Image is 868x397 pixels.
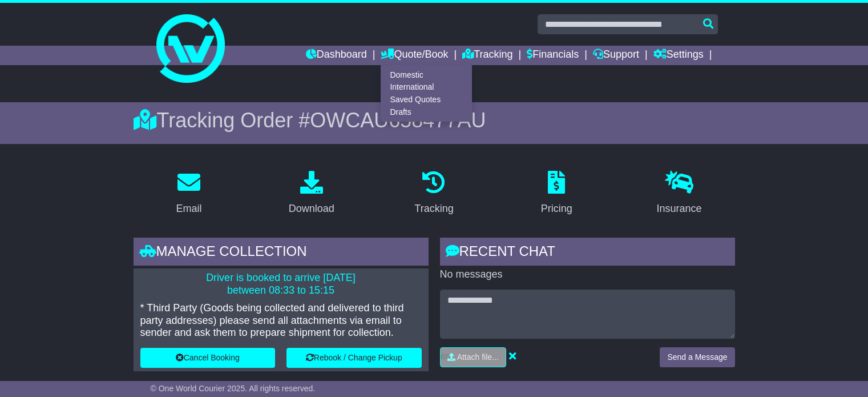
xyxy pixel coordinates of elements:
button: Rebook / Change Pickup [286,348,422,368]
p: Driver is booked to arrive [DATE] between 08:33 to 15:15 [140,272,422,296]
div: Tracking Order # [134,108,735,133]
a: Saved Quotes [381,94,471,106]
a: Dashboard [306,46,367,65]
div: Tracking [414,201,453,216]
a: Support [593,46,639,65]
a: Download [281,167,342,220]
a: Email [168,167,209,220]
div: Manage collection [134,238,429,268]
p: * Third Party (Goods being collected and delivered to third party addresses) please send all atta... [140,302,422,339]
div: Download [289,201,334,216]
a: Insurance [649,167,709,220]
p: No messages [440,268,735,281]
a: Domestic [381,69,471,81]
span: © One World Courier 2025. All rights reserved. [151,384,316,393]
a: Tracking [462,46,512,65]
div: Pricing [541,201,572,216]
a: International [381,81,471,94]
a: Pricing [534,167,580,220]
div: Insurance [657,201,702,216]
button: Send a Message [660,347,734,367]
button: Cancel Booking [140,348,276,368]
a: Settings [653,46,704,65]
a: Financials [527,46,579,65]
div: Quote/Book [381,65,472,122]
div: Email [176,201,201,216]
span: OWCAU658477AU [310,109,486,132]
div: RECENT CHAT [440,238,735,268]
a: Tracking [407,167,461,220]
a: Quote/Book [381,46,448,65]
a: Drafts [381,106,471,118]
